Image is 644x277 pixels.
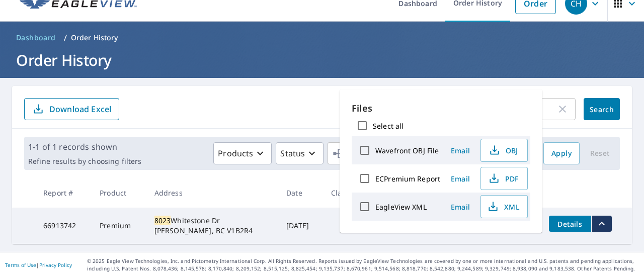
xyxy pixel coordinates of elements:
label: Wavefront OBJ File [375,146,439,155]
td: 66913742 [35,208,92,244]
th: Report # [35,178,92,208]
button: Email [444,199,476,215]
p: 1-1 of 1 records shown [28,141,141,153]
span: Apply [551,147,572,160]
span: Search [592,105,612,114]
label: EagleView XML [375,202,427,212]
span: Details [555,219,585,229]
th: Product [92,178,146,208]
button: Apply [543,142,580,164]
p: Refine results by choosing filters [28,157,141,166]
button: Email [444,171,476,187]
td: Premium [92,208,146,244]
th: Claim ID [323,178,375,208]
button: Download Excel [24,98,119,120]
button: detailsBtn-66913742 [549,216,591,232]
span: Dashboard [16,33,56,43]
label: ECPremium Report [375,174,440,183]
button: XML [480,195,528,218]
nav: breadcrumb [12,30,632,46]
a: Dashboard [12,30,60,46]
button: OBJ [480,139,528,162]
p: Status [280,147,305,159]
label: Select all [373,121,404,131]
span: XML [487,201,519,213]
p: © 2025 Eagle View Technologies, Inc. and Pictometry International Corp. All Rights Reserved. Repo... [87,257,639,272]
th: Address [146,178,278,208]
button: Status [276,142,324,164]
button: filesDropdownBtn-66913742 [591,216,612,232]
p: Order History [71,33,118,43]
span: Email [448,174,472,183]
span: PDF [487,172,519,184]
button: Products [213,142,272,164]
p: Products [218,147,253,159]
li: / [64,32,67,44]
span: Email [448,202,472,212]
td: [DATE] [278,208,323,244]
p: Files [352,102,530,115]
button: Orgs [328,142,384,164]
span: OBJ [487,144,519,156]
a: Terms of Use [5,261,36,268]
span: Email [448,146,472,155]
button: Email [444,143,476,158]
th: Date [278,178,323,208]
button: PDF [480,167,528,190]
h1: Order History [12,50,632,70]
p: Download Excel [49,104,111,115]
a: Privacy Policy [39,261,72,268]
span: Orgs [332,147,366,160]
p: | [5,262,72,268]
mark: 8023 [154,216,171,225]
div: Whitestone Dr [PERSON_NAME], BC V1B2R4 [154,216,270,236]
button: Search [584,98,620,120]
